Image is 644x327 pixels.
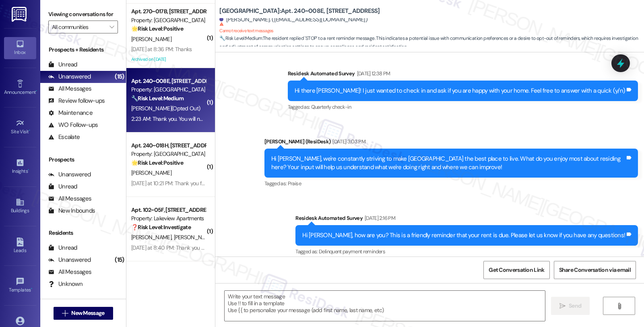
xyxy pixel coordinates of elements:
[131,77,206,85] div: Apt. 240~008E, [STREET_ADDRESS]
[4,195,36,217] a: Buildings
[131,85,206,94] div: Property: [GEOGRAPHIC_DATA]
[48,97,105,105] div: Review follow-ups
[616,303,622,309] i: 
[48,8,118,21] label: Viewing conversations for
[288,101,638,113] div: Tagged as:
[40,46,126,54] div: Prospects + Residents
[31,286,32,292] span: •
[48,268,91,276] div: All Messages
[271,155,625,172] div: Hi [PERSON_NAME], we're constantly striving to make [GEOGRAPHIC_DATA] the best place to live. Wha...
[363,214,395,222] div: [DATE] 2:16 PM
[4,156,36,178] a: Insights •
[131,7,206,16] div: Apt. 270~017B, [STREET_ADDRESS]
[113,70,126,83] div: (15)
[113,254,126,266] div: (15)
[219,35,262,41] strong: 🔧 Risk Level: Medium
[48,182,77,191] div: Unread
[109,24,114,30] i: 
[131,224,191,231] strong: ❓ Risk Level: Investigate
[131,206,206,214] div: Apt. 102~05F, [STREET_ADDRESS]
[319,248,385,255] span: Delinquent payment reminders
[219,34,644,52] span: : The resident replied 'STOP' to a rent reminder message. This indicates a potential issue with c...
[40,229,126,237] div: Residents
[36,88,37,94] span: •
[288,180,301,187] span: Praise
[295,214,638,225] div: Residesk Automated Survey
[4,116,36,138] a: Site Visit •
[4,235,36,257] a: Leads
[48,85,91,93] div: All Messages
[12,7,28,22] img: ResiDesk Logo
[131,214,206,223] div: Property: Lakeview Apartments
[330,137,365,146] div: [DATE] 3:03 PM
[48,256,91,264] div: Unanswered
[483,261,549,279] button: Get Conversation Link
[48,244,77,252] div: Unread
[219,7,380,15] b: [GEOGRAPHIC_DATA]: Apt. 240~008E, [STREET_ADDRESS]
[302,231,625,240] div: Hi [PERSON_NAME], how are you? This is a friendly reminder that your rent is due. Please let us k...
[311,103,351,110] span: Quarterly check-in
[131,234,174,241] span: [PERSON_NAME]
[48,133,80,141] div: Escalate
[559,303,566,309] i: 
[29,128,30,133] span: •
[62,310,68,317] i: 
[131,180,625,187] div: [DATE] at 10:21 PM: Thank you for your message. Our offices are currently closed, but we will con...
[48,109,93,117] div: Maintenance
[48,72,91,81] div: Unanswered
[559,266,631,274] span: Share Conversation via email
[131,105,200,112] span: [PERSON_NAME] (Opted Out)
[554,261,636,279] button: Share Conversation via email
[131,95,184,102] strong: 🔧 Risk Level: Medium
[131,115,512,122] div: 2:23 AM: Thank you. You will no longer receive texts from this thread. Please reply with 'UNSTOP'...
[131,46,192,53] div: [DATE] at 8:36 PM: Thanks
[71,309,104,317] span: New Message
[48,280,83,288] div: Unknown
[54,307,113,320] button: New Message
[130,54,206,64] div: Archived on [DATE]
[355,69,390,78] div: [DATE] 12:38 PM
[288,69,638,81] div: Residesk Automated Survey
[131,169,171,176] span: [PERSON_NAME]
[48,170,91,179] div: Unanswered
[4,37,36,59] a: Inbox
[131,25,183,32] strong: 🌟 Risk Level: Positive
[489,266,544,274] span: Get Conversation Link
[131,141,206,150] div: Apt. 240~018H, [STREET_ADDRESS]
[48,60,77,69] div: Unread
[264,178,638,189] div: Tagged as:
[48,121,98,129] div: WO Follow-ups
[295,246,638,257] div: Tagged as:
[131,159,183,166] strong: 🌟 Risk Level: Positive
[48,195,91,203] div: All Messages
[219,22,273,33] sup: Cannot receive text messages
[569,302,581,310] span: Send
[52,21,105,33] input: All communities
[295,87,625,95] div: Hi there [PERSON_NAME]! I just wanted to check in and ask if you are happy with your home. Feel f...
[4,275,36,296] a: Templates •
[174,234,214,241] span: [PERSON_NAME]
[48,207,95,215] div: New Inbounds
[28,167,29,173] span: •
[131,35,171,43] span: [PERSON_NAME]
[131,16,206,25] div: Property: [GEOGRAPHIC_DATA]
[219,15,367,24] div: [PERSON_NAME]. ([EMAIL_ADDRESS][DOMAIN_NAME])
[131,150,206,158] div: Property: [GEOGRAPHIC_DATA]
[551,297,590,315] button: Send
[264,137,638,149] div: [PERSON_NAME] (ResiDesk)
[40,155,126,164] div: Prospects
[131,244,626,251] div: [DATE] at 8:40 PM: Thank you for your message. Our offices are currently closed, but we will cont...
